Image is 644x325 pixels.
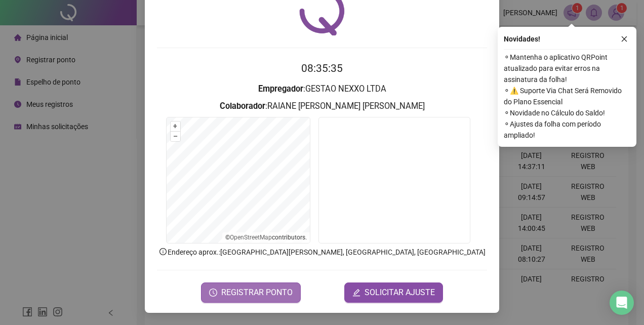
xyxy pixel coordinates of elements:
strong: Colaborador [220,101,265,111]
span: info-circle [158,247,168,256]
h3: : RAIANE [PERSON_NAME] [PERSON_NAME] [157,100,487,113]
span: close [621,35,628,43]
span: ⚬ Ajustes da folha com período ampliado! [504,118,630,141]
button: – [171,132,180,141]
div: Open Intercom Messenger [610,291,634,315]
span: REGISTRAR PONTO [221,287,293,299]
h3: : GESTAO NEXXO LTDA [157,83,487,96]
button: + [171,121,180,131]
time: 08:35:35 [301,62,343,74]
span: SOLICITAR AJUSTE [365,287,435,299]
span: Novidades ! [504,33,540,45]
strong: Empregador [258,84,303,94]
a: OpenStreetMap [230,234,272,241]
p: Endereço aprox. : [GEOGRAPHIC_DATA][PERSON_NAME], [GEOGRAPHIC_DATA], [GEOGRAPHIC_DATA] [157,247,487,258]
span: ⚬ ⚠️ Suporte Via Chat Será Removido do Plano Essencial [504,85,630,107]
li: © contributors. [225,234,307,241]
span: ⚬ Novidade no Cálculo do Saldo! [504,107,630,118]
span: clock-circle [209,289,217,297]
button: REGISTRAR PONTO [201,282,301,303]
span: ⚬ Mantenha o aplicativo QRPoint atualizado para evitar erros na assinatura da folha! [504,52,630,85]
button: editSOLICITAR AJUSTE [344,282,443,303]
span: edit [352,289,360,297]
